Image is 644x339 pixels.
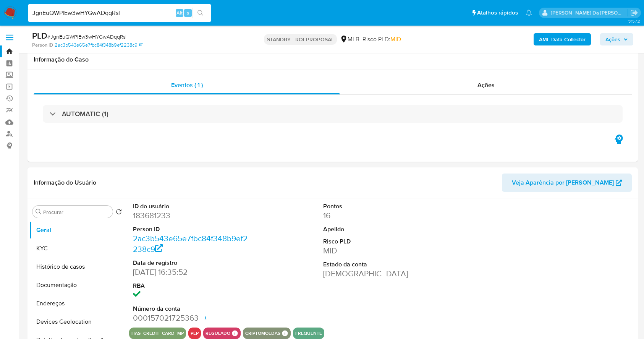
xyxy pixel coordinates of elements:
[539,33,586,45] b: AML Data Collector
[502,174,632,192] button: Veja Aparência por [PERSON_NAME]
[43,209,110,216] input: Procurar
[323,210,442,221] dd: 16
[534,33,591,45] button: AML Data Collector
[187,9,189,16] span: s
[36,209,42,215] button: Procurar
[323,260,442,269] dt: Estado da conta
[34,56,632,63] h1: Informação do Caso
[323,245,442,256] dd: MID
[477,9,518,17] span: Atalhos rápidos
[55,42,142,49] a: 2ac3b543e65e7fbc84f348b9ef2238c9
[323,268,442,279] dd: [DEMOGRAPHIC_DATA]
[29,276,125,294] button: Documentação
[340,35,359,44] div: MLB
[362,35,401,44] span: Risco PLD:
[29,313,125,331] button: Devices Geolocation
[47,33,126,41] span: # JgnEuQWPlEw3wHYGwADqqRsI
[295,332,322,335] button: frequente
[191,332,199,335] button: pep
[133,202,252,211] dt: ID do usuário
[133,305,252,313] dt: Número da conta
[131,332,184,335] button: has_credit_card_mp
[34,179,96,187] h1: Informação do Usuário
[116,209,122,217] button: Retornar ao pedido padrão
[630,9,638,17] a: Sair
[171,81,203,89] span: Eventos ( 1 )
[133,259,252,267] dt: Data de registro
[551,9,628,16] p: patricia.varelo@mercadopago.com.br
[477,81,495,89] span: Ações
[245,332,280,335] button: criptomoedas
[323,225,442,234] dt: Apelido
[29,221,125,239] button: Geral
[264,34,337,45] p: STANDBY - ROI PROPOSAL
[133,210,252,221] dd: 183681233
[133,233,248,255] a: 2ac3b543e65e7fbc84f348b9ef2238c9
[205,332,230,335] button: regulado
[323,202,442,211] dt: Pontos
[133,267,252,277] dd: [DATE] 16:35:52
[133,313,252,323] dd: 000157021725363
[32,29,47,42] b: PLD
[600,33,633,45] button: Ações
[29,239,125,258] button: KYC
[323,237,442,246] dt: Risco PLD
[176,9,183,16] span: Alt
[526,10,532,16] a: Notificações
[43,105,623,123] div: AUTOMATIC (1)
[32,42,53,49] b: Person ID
[193,8,208,18] button: search-icon
[605,33,620,45] span: Ações
[512,174,614,192] span: Veja Aparência por [PERSON_NAME]
[62,110,108,118] h3: AUTOMATIC (1)
[133,282,252,290] dt: RBA
[390,35,401,44] span: MID
[28,8,211,18] input: Pesquise usuários ou casos...
[29,294,125,313] button: Endereços
[29,258,125,276] button: Histórico de casos
[133,225,252,234] dt: Person ID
